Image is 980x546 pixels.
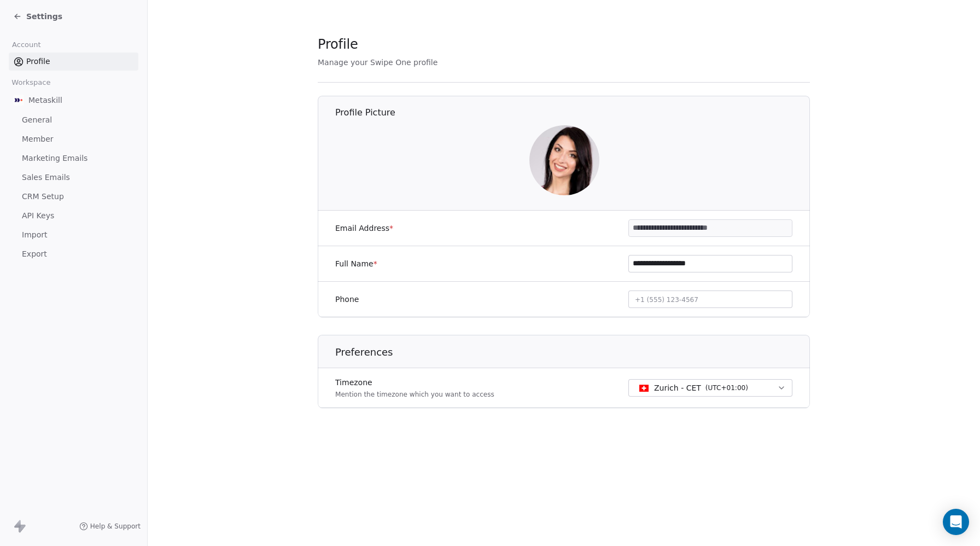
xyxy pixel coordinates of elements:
img: y20ioNKkpnIL_TwbaL-Q9Dm38r_GwzlUFKNwohZvYnM [529,125,599,195]
label: Full Name [335,258,377,269]
label: Timezone [335,377,494,388]
span: General [22,114,52,126]
h1: Preferences [335,346,810,359]
span: Profile [26,56,50,67]
span: Sales Emails [22,172,70,183]
a: Marketing Emails [9,149,138,167]
img: AVATAR%20METASKILL%20-%20Colori%20Positivo.png [13,95,24,106]
span: Marketing Emails [22,153,87,164]
span: Settings [26,11,62,22]
a: General [9,111,138,129]
span: Import [22,229,47,241]
p: Mention the timezone which you want to access [335,390,494,399]
span: Zurich - CET [654,382,701,393]
span: +1 (555) 123-4567 [635,296,698,304]
a: Import [9,226,138,244]
span: API Keys [22,210,54,222]
span: Workspace [7,74,55,91]
span: ( UTC+01:00 ) [705,383,748,393]
label: Email Address [335,223,393,234]
label: Phone [335,294,359,305]
a: Member [9,130,138,148]
button: +1 (555) 123-4567 [628,291,792,308]
a: Help & Support [79,522,141,531]
span: Export [22,248,47,260]
a: Settings [13,11,62,22]
span: Metaskill [28,95,62,106]
span: Profile [318,36,358,53]
div: Open Intercom Messenger [943,509,969,535]
a: CRM Setup [9,188,138,206]
span: Account [7,37,45,53]
a: Sales Emails [9,169,138,187]
a: Profile [9,53,138,71]
span: Member [22,133,54,145]
button: Zurich - CET(UTC+01:00) [628,379,792,397]
span: Help & Support [90,522,141,531]
a: API Keys [9,207,138,225]
span: Manage your Swipe One profile [318,58,437,67]
h1: Profile Picture [335,107,810,119]
a: Export [9,245,138,263]
span: CRM Setup [22,191,64,202]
